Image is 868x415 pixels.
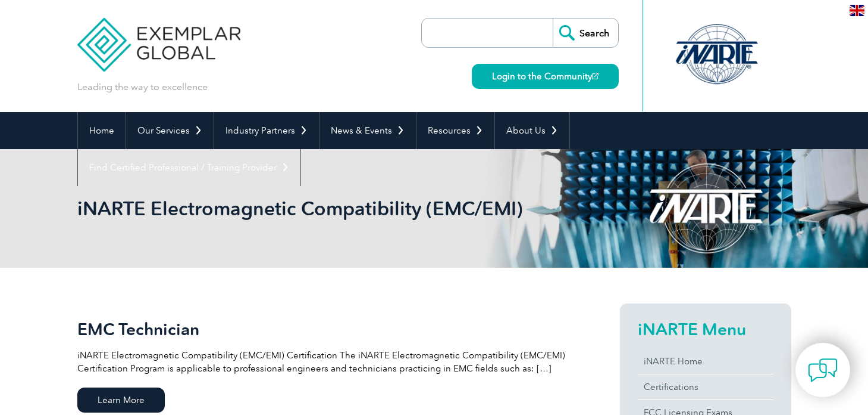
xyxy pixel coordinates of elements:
a: Industry Partners [214,112,319,149]
h2: iNARTE Menu [638,320,773,339]
h2: EMC Technician [77,320,577,339]
a: Resources [416,112,494,149]
a: Home [78,112,126,149]
a: iNARTE Home [638,349,773,374]
a: Certifications [638,374,773,399]
a: Login to the Community [472,64,619,89]
a: News & Events [319,112,416,149]
a: Find Certified Professional / Training Provider [78,149,300,186]
a: Our Services [126,112,214,149]
img: contact-chat.png [808,355,838,385]
img: open_square.png [592,73,598,79]
span: Learn More [77,388,165,413]
input: Search [553,18,618,47]
h1: iNARTE Electromagnetic Compatibility (EMC/EMI) [77,197,534,220]
p: Leading the way to excellence [77,80,208,94]
img: en [850,5,864,16]
p: iNARTE Electromagnetic Compatibility (EMC/EMI) Certification The iNARTE Electromagnetic Compatibi... [77,349,577,375]
a: About Us [495,112,569,149]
